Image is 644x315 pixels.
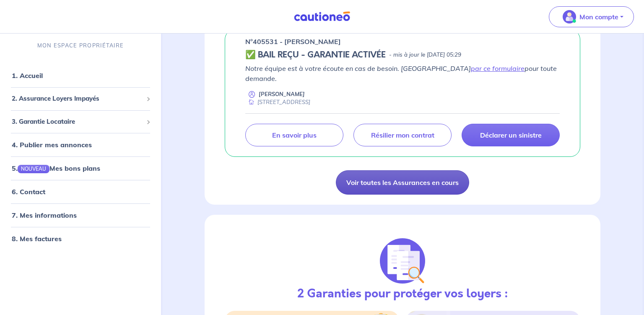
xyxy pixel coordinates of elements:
[245,50,560,60] div: state: CONTRACT-VALIDATED, Context: ,MAYBE-CERTIFICATE,,LESSOR-DOCUMENTS,IS-ODEALIM
[3,136,158,153] div: 4. Publier mes annonces
[3,67,158,84] div: 1. Accueil
[579,12,618,22] p: Mon compte
[3,160,158,177] div: 5.NOUVEAUMes bons plans
[291,11,353,22] img: Cautioneo
[3,114,158,130] div: 3. Garantie Locataire
[3,91,158,107] div: 2. Assurance Loyers Impayés
[371,131,434,139] p: Résilier mon contrat
[471,64,525,73] a: par ce formulaire
[245,36,341,47] p: n°405531 - [PERSON_NAME]
[3,207,158,224] div: 7. Mes informations
[563,10,576,23] img: illu_account_valid_menu.svg
[549,6,634,27] button: illu_account_valid_menu.svgMon compte
[245,63,560,83] p: Notre équipe est à votre écoute en cas de besoin. [GEOGRAPHIC_DATA] pour toute demande.
[272,131,317,139] p: En savoir plus
[259,90,305,98] p: [PERSON_NAME]
[380,238,425,284] img: justif-loupe
[12,164,100,172] a: 5.NOUVEAUMes bons plans
[353,124,452,146] a: Résilier mon contrat
[12,117,143,127] span: 3. Garantie Locataire
[37,42,124,49] p: MON ESPACE PROPRIÉTAIRE
[336,170,469,195] a: Voir toutes les Assurances en cours
[462,124,560,146] a: Déclarer un sinistre
[12,211,77,219] a: 7. Mes informations
[3,183,158,200] div: 6. Contact
[245,50,386,60] h5: ✅ BAIL REÇU - GARANTIE ACTIVÉE
[12,187,45,196] a: 6. Contact
[12,234,62,243] a: 8. Mes factures
[12,141,92,149] a: 4. Publier mes annonces
[389,51,461,59] p: - mis à jour le [DATE] 05:29
[245,98,310,106] div: [STREET_ADDRESS]
[245,124,343,146] a: En savoir plus
[12,94,143,104] span: 2. Assurance Loyers Impayés
[480,131,542,139] p: Déclarer un sinistre
[12,71,43,80] a: 1. Accueil
[3,230,158,247] div: 8. Mes factures
[297,287,508,301] h3: 2 Garanties pour protéger vos loyers :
